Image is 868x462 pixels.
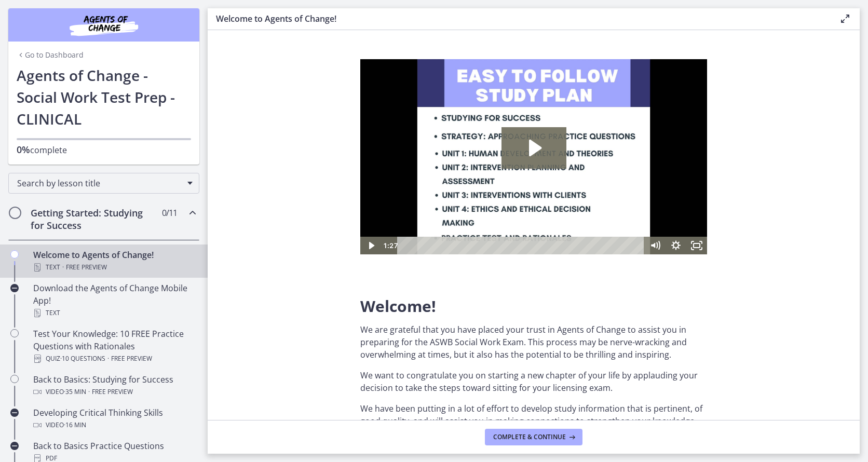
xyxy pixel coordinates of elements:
[485,429,582,445] button: Complete & continue
[45,178,279,195] div: Playbar
[33,373,195,398] div: Back to Basics: Studying for Success
[17,50,84,60] a: Go to Dashboard
[360,369,707,394] p: We want to congratulate you on starting a new chapter of your life by applauding your decision to...
[60,352,105,365] span: · 10 Questions
[17,64,191,130] h1: Agents of Change - Social Work Test Prep - CLINICAL
[326,178,347,195] button: Fullscreen
[111,352,152,365] span: Free preview
[42,12,166,37] img: Agents of Change Social Work Test Prep
[66,261,107,274] span: Free preview
[92,386,133,398] span: Free preview
[33,419,195,431] div: Video
[31,207,157,232] h2: Getting Started: Studying for Success
[33,386,195,398] div: Video
[33,249,195,274] div: Welcome to Agents of Change!
[8,173,199,194] div: Search by lesson title
[360,295,436,317] span: Welcome!
[33,282,195,319] div: Download the Agents of Change Mobile App!
[107,352,109,365] span: ·
[33,328,195,365] div: Test Your Knowledge: 10 FREE Practice Questions with Rationales
[88,386,90,398] span: ·
[305,178,326,195] button: Show settings menu
[360,323,707,361] p: We are grateful that you have placed your trust in Agents of Change to assist you in preparing fo...
[17,143,191,156] p: complete
[141,68,206,110] button: Play Video: c1o6hcmjueu5qasqsu00.mp4
[33,406,195,431] div: Developing Critical Thinking Skills
[17,178,182,189] span: Search by lesson title
[493,433,566,441] span: Complete & continue
[162,207,177,219] span: 0 / 11
[64,419,86,431] span: · 16 min
[17,143,30,156] span: 0%
[62,261,64,274] span: ·
[284,178,305,195] button: Mute
[33,307,195,319] div: Text
[64,386,86,398] span: · 35 min
[216,12,822,25] h3: Welcome to Agents of Change!
[33,352,195,365] div: Quiz
[33,261,195,274] div: Text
